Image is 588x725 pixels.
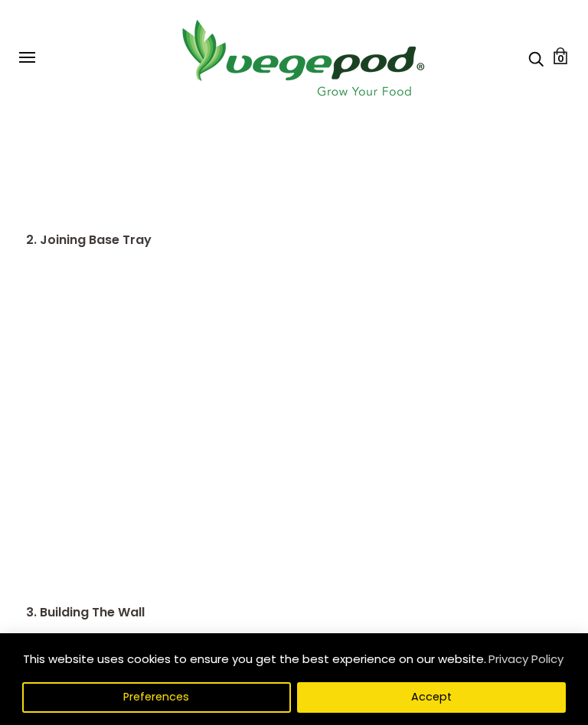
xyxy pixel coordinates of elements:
[26,603,562,622] h4: 3. Building The Wall
[552,47,569,64] a: Cart
[557,51,564,66] span: 0
[168,15,436,100] img: Vegepod
[26,230,562,249] h4: 2. Joining Base Tray
[297,682,566,713] button: Accept
[22,682,291,713] button: Preferences
[528,50,544,66] a: Search
[23,651,486,667] span: This website uses cookies to ensure you get the best experience on our website.
[486,645,566,673] a: Privacy Policy (opens in a new tab)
